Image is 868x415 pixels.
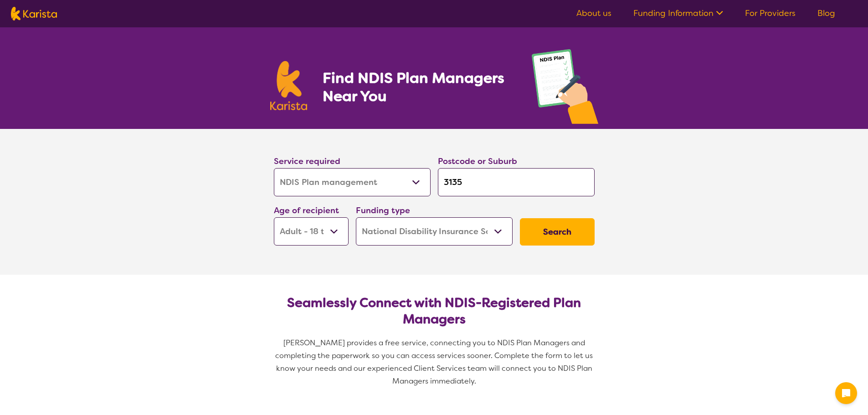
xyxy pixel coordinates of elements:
[745,8,796,19] a: For Providers
[270,61,308,110] img: Karista logo
[356,205,410,216] label: Funding type
[576,8,611,19] a: About us
[11,7,57,20] img: Karista logo
[438,168,595,196] input: Type
[532,49,598,129] img: plan-management
[323,69,513,105] h1: Find NDIS Plan Managers Near You
[281,295,587,328] h2: Seamlessly Connect with NDIS-Registered Plan Managers
[438,156,517,167] label: Postcode or Suburb
[274,205,339,216] label: Age of recipient
[817,8,835,19] a: Blog
[520,218,595,246] button: Search
[275,338,595,386] span: [PERSON_NAME] provides a free service, connecting you to NDIS Plan Managers and completing the pa...
[274,156,340,167] label: Service required
[633,8,723,19] a: Funding Information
